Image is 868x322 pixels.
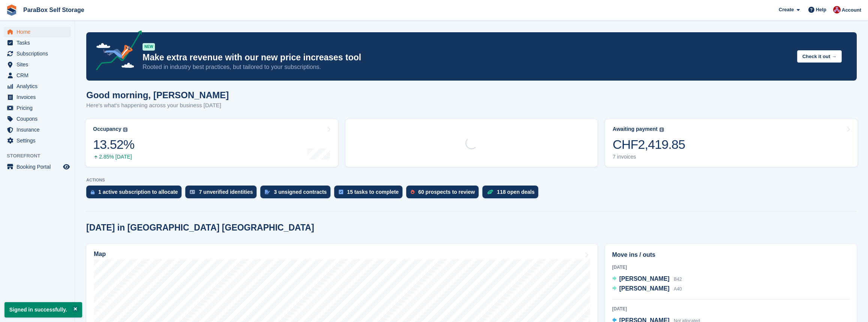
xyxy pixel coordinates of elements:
img: contract_signature_icon-13c848040528278c33f63329250d36e43548de30e8caae1d1a13099fd9432cc5.svg [265,190,270,194]
a: menu [4,103,71,113]
span: [PERSON_NAME] [619,285,670,292]
p: Rooted in industry best practices, but tailored to your subscriptions. [143,63,791,71]
span: Invoices [17,92,62,102]
img: icon-info-grey-7440780725fd019a000dd9b08b2336e03edf1995a4989e88bcd33f0948082b44.svg [659,127,664,132]
div: 7 invoices [613,154,685,160]
a: menu [4,27,71,37]
a: 7 unverified identities [185,186,260,202]
div: 1 active subscription to allocate [98,189,178,195]
a: Occupancy 13.52% 2.85% [DATE] [86,119,338,167]
img: prospect-51fa495bee0391a8d652442698ab0144808aea92771e9ea1ae160a38d050c398.svg [411,190,414,194]
a: menu [4,92,71,102]
a: 3 unsigned contracts [260,186,334,202]
h2: Move ins / outs [612,250,850,259]
span: Help [816,6,826,13]
div: 7 unverified identities [199,189,253,195]
p: Here's what's happening across your business [DATE] [86,101,229,110]
img: active_subscription_to_allocate_icon-d502201f5373d7db506a760aba3b589e785aa758c864c3986d89f69b8ff3... [91,190,95,195]
span: Subscriptions [17,48,62,59]
span: Create [779,6,794,13]
a: 1 active subscription to allocate [86,186,185,202]
a: menu [4,81,71,91]
span: Home [17,27,62,37]
div: Occupancy [93,126,121,132]
p: Signed in successfully. [5,302,82,318]
a: 60 prospects to review [406,186,482,202]
h1: Good morning, [PERSON_NAME] [86,90,229,100]
div: 15 tasks to complete [347,189,399,195]
div: [DATE] [612,306,850,312]
span: Storefront [7,152,75,160]
button: Check it out → [797,50,842,63]
span: Settings [17,135,62,146]
span: [PERSON_NAME] [619,276,670,282]
div: 3 unsigned contracts [274,189,327,195]
a: Preview store [62,162,71,171]
span: CRM [17,70,62,81]
h2: Map [94,251,106,258]
div: 118 open deals [497,189,535,195]
a: Awaiting payment CHF2,419.85 7 invoices [605,119,857,167]
img: stora-icon-8386f47178a22dfd0bd8f6a31ec36ba5ce8667c1dd55bd0f319d3a0aa187defe.svg [6,4,17,16]
div: 13.52% [93,137,134,152]
a: menu [4,48,71,59]
a: 118 open deals [482,186,542,202]
span: Account [842,6,861,14]
span: A40 [674,286,682,292]
div: NEW [143,43,155,51]
div: 60 prospects to review [418,189,475,195]
div: 2.85% [DATE] [93,154,134,160]
a: [PERSON_NAME] A40 [612,284,682,294]
a: ParaBox Self Storage [20,4,87,16]
span: Sites [17,59,62,70]
span: Analytics [17,81,62,91]
span: B42 [674,277,682,282]
div: [DATE] [612,264,850,271]
p: ACTIONS [86,178,857,183]
a: menu [4,37,71,48]
a: [PERSON_NAME] B42 [612,274,682,284]
img: icon-info-grey-7440780725fd019a000dd9b08b2336e03edf1995a4989e88bcd33f0948082b44.svg [123,127,128,132]
img: Yan Grandjean [833,6,841,13]
h2: [DATE] in [GEOGRAPHIC_DATA] [GEOGRAPHIC_DATA] [86,223,314,233]
p: Make extra revenue with our new price increases tool [143,52,791,63]
span: Tasks [17,37,62,48]
span: Insurance [17,124,62,135]
span: Coupons [17,114,62,124]
img: deal-1b604bf984904fb50ccaf53a9ad4b4a5d6e5aea283cecdc64d6e3604feb123c2.svg [487,189,493,195]
img: price-adjustments-announcement-icon-8257ccfd72463d97f412b2fc003d46551f7dbcb40ab6d574587a9cd5c0d94... [90,30,142,73]
a: menu [4,124,71,135]
div: Awaiting payment [613,126,658,132]
img: verify_identity-adf6edd0f0f0b5bbfe63781bf79b02c33cf7c696d77639b501bdc392416b5a36.svg [190,190,195,194]
a: menu [4,114,71,124]
div: CHF2,419.85 [613,137,685,152]
a: menu [4,135,71,146]
a: menu [4,162,71,172]
a: menu [4,70,71,81]
img: task-75834270c22a3079a89374b754ae025e5fb1db73e45f91037f5363f120a921f8.svg [339,190,343,194]
span: Pricing [17,103,62,113]
a: menu [4,59,71,70]
a: 15 tasks to complete [334,186,406,202]
span: Booking Portal [17,162,62,172]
